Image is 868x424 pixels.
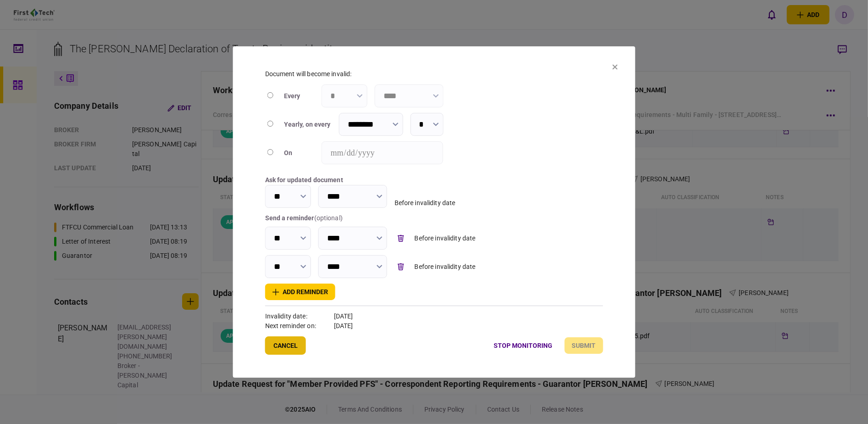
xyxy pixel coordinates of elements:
[395,198,456,208] div: before invalidity date
[486,337,560,354] button: stop monitoring
[284,120,332,129] div: yearly, on every
[265,336,306,355] button: Cancel
[284,91,314,101] div: every
[334,312,371,321] div: [DATE]
[415,234,476,243] div: before invalidity date
[265,69,603,79] div: document will become invalid :
[415,262,476,272] div: before invalidity date
[334,321,371,331] div: [DATE]
[265,284,335,300] button: add reminder
[265,321,334,331] div: next reminder on:
[265,214,314,222] span: Send a reminder
[265,175,387,185] div: ask for updated document
[265,312,334,321] div: invalidity date:
[314,214,343,222] span: ( optional )
[284,148,314,158] div: on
